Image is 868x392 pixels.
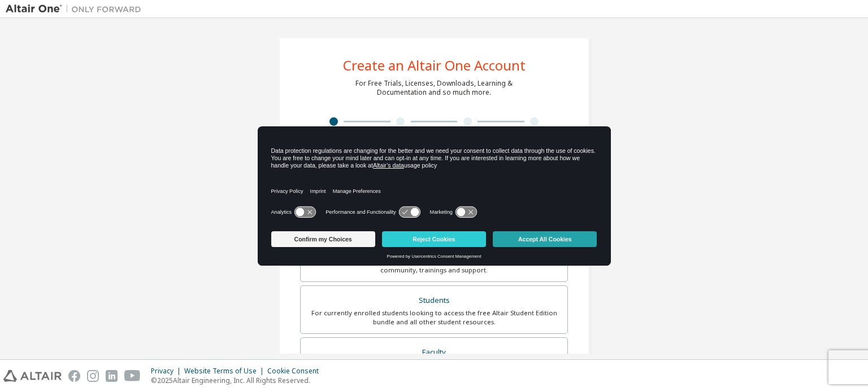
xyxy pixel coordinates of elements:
div: Faculty [307,345,561,360]
p: © 2025 Altair Engineering, Inc. All Rights Reserved. [151,376,325,385]
img: linkedin.svg [106,370,118,382]
img: Altair One [6,3,147,15]
div: Cookie Consent [267,367,325,376]
img: instagram.svg [87,370,99,382]
img: altair_logo.svg [3,370,62,382]
img: facebook.svg [68,370,80,382]
img: youtube.svg [124,370,141,382]
div: Website Terms of Use [184,367,267,376]
div: For currently enrolled students looking to access the free Altair Student Edition bundle and all ... [307,309,561,327]
div: Privacy [151,367,184,376]
div: For Free Trials, Licenses, Downloads, Learning & Documentation and so much more. [355,79,513,97]
div: Students [307,293,561,309]
div: Create an Altair One Account [343,59,526,72]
